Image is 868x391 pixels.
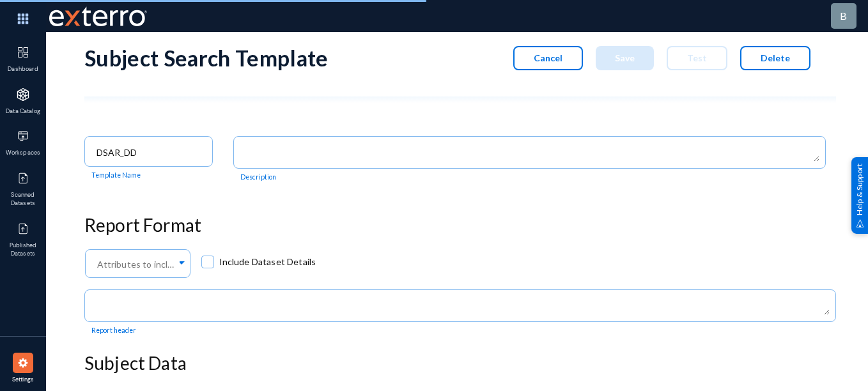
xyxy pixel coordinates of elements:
[596,46,654,70] button: Save
[3,65,44,74] span: Dashboard
[240,173,276,181] mat-hint: Description
[3,376,44,385] span: Settings
[856,219,864,227] img: help_support.svg
[3,241,44,259] span: Published Datasets
[17,46,29,59] img: icon-dashboard.svg
[17,88,29,101] img: icon-applications.svg
[91,326,136,335] mat-hint: Report header
[534,52,562,63] span: Cancel
[95,253,180,276] div: Attributes to include in report...
[17,222,29,235] img: icon-published.svg
[17,356,29,369] img: icon-settings.svg
[687,52,707,63] span: Test
[513,46,583,70] button: Cancel
[219,252,316,272] span: Include Dataset Details
[667,46,727,70] button: Test
[3,191,44,208] span: Scanned Datasets
[91,171,141,180] mat-hint: Template Name
[840,8,847,24] div: b
[3,149,44,158] span: Workspaces
[97,147,206,158] input: Name
[840,10,847,22] span: b
[17,130,29,142] img: icon-workspace.svg
[84,215,836,236] h3: Report Format
[17,172,29,185] img: icon-published.svg
[761,52,790,63] span: Delete
[49,6,147,26] img: exterro-work-mark.svg
[46,3,145,29] span: Exterro
[851,157,868,234] div: Help & Support
[3,107,44,116] span: Data Catalog
[615,52,635,63] span: Save
[84,353,836,374] h3: Subject Data
[84,45,329,71] div: Subject Search Template
[740,46,810,70] button: Delete
[4,5,42,33] img: app launcher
